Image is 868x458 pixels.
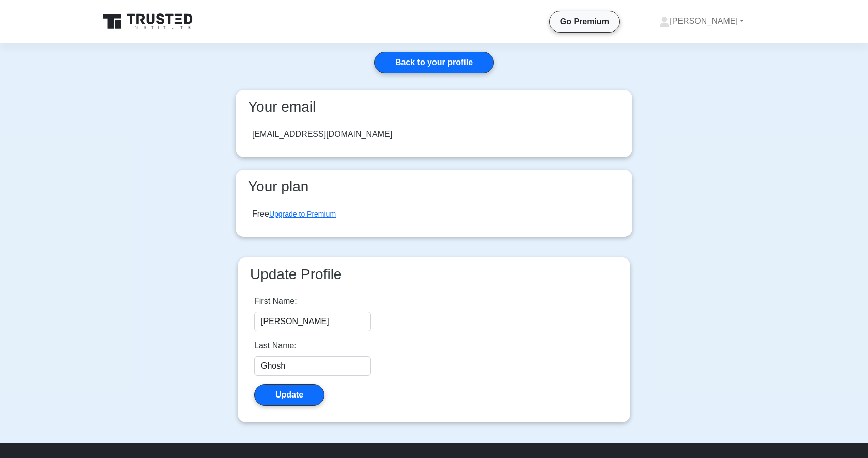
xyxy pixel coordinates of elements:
a: Back to your profile [374,52,494,73]
label: First Name: [254,295,297,308]
a: Upgrade to Premium [269,210,336,218]
div: Free [252,208,336,220]
a: Go Premium [554,15,615,28]
label: Last Name: [254,340,297,352]
h3: Your plan [244,178,624,195]
h3: Update Profile [246,266,622,283]
a: [PERSON_NAME] [634,11,769,32]
div: [EMAIL_ADDRESS][DOMAIN_NAME] [252,128,392,141]
button: Update [254,384,324,406]
h3: Your email [244,98,624,116]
